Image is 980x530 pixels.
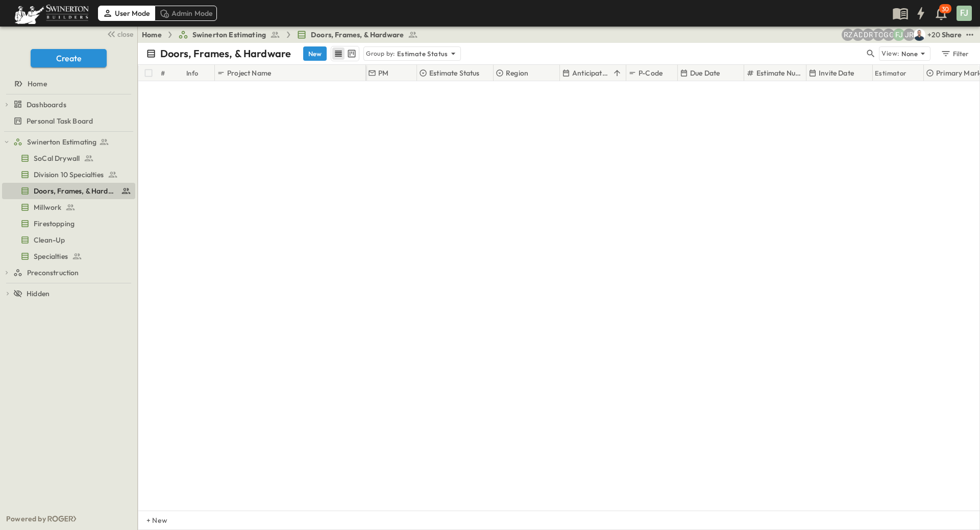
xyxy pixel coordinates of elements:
button: test [964,29,976,41]
button: Create [31,49,107,67]
div: Francisco J. Sanchez (frsanchez@swinerton.com) [893,29,905,41]
div: Clean-Uptest [2,232,135,248]
p: Group by: [366,49,395,59]
span: Swinerton Estimating [27,137,96,147]
span: Preconstruction [27,268,79,278]
p: View: [881,48,899,59]
span: Dashboards [27,100,66,110]
div: Estimator [875,59,907,87]
a: Division 10 Specialties [2,167,133,182]
span: Specialties [34,251,68,261]
button: FJ [955,5,973,22]
div: Robert Zeilinger (robert.zeilinger@swinerton.com) [842,29,854,41]
span: close [117,29,133,39]
img: 6c363589ada0b36f064d841b69d3a419a338230e66bb0a533688fa5cc3e9e735.png [12,3,91,24]
div: # [159,65,184,81]
div: Division 10 Specialtiestest [2,166,135,183]
div: Info [184,65,215,81]
button: Filter [937,46,972,61]
p: Invite Date [819,68,854,78]
div: Swinerton Estimatingtest [2,134,135,150]
a: Swinerton Estimating [178,30,280,40]
div: Gerrad Gerber (gerrad.gerber@swinerton.com) [883,29,895,41]
a: Clean-Up [2,233,133,247]
button: row view [332,47,345,60]
div: Preconstructiontest [2,264,135,281]
span: SoCal Drywall [34,153,80,163]
div: Millworktest [2,199,135,215]
span: Doors, Frames, & Hardware [311,30,404,40]
img: Brandon Norcutt (brandon.norcutt@swinerton.com) [913,29,925,41]
span: Firestopping [34,219,75,229]
span: Division 10 Specialties [34,170,104,180]
p: Due Date [690,68,720,78]
span: Doors, Frames, & Hardware [34,186,117,196]
div: # [161,59,165,87]
button: Sort [611,67,623,79]
a: Firestopping [2,216,133,231]
p: 30 [942,5,949,13]
div: Doors, Frames, & Hardwaretest [2,183,135,199]
p: Estimate Number [756,68,801,78]
div: SoCal Drywalltest [2,150,135,166]
p: + 20 [927,30,938,40]
div: Daniel Roush (daniel.roush@swinerton.com) [862,29,874,41]
p: None [901,49,918,59]
button: New [303,46,327,61]
div: Info [186,59,199,87]
span: Swinerton Estimating [192,30,266,40]
a: Swinerton Estimating [13,135,133,149]
a: Home [2,77,133,91]
p: Anticipated Start [572,68,609,78]
nav: breadcrumbs [142,30,424,40]
span: Millwork [34,202,61,212]
div: table view [331,46,359,61]
div: Share [942,30,962,40]
button: kanban view [345,47,358,60]
span: Home [28,79,47,89]
div: FJ [957,6,972,21]
p: Region [506,68,528,78]
div: Joshua Russell (joshua.russell@swinerton.com) [903,29,915,41]
a: Millwork [2,200,133,214]
div: Filter [940,48,969,59]
span: Clean-Up [34,235,65,245]
div: Alyssa De Robertis (aderoberti@swinerton.com) [852,29,864,41]
div: Firestoppingtest [2,215,135,232]
a: Home [142,30,162,40]
p: Estimate Status [429,68,480,78]
div: User Mode [98,6,155,21]
span: Personal Task Board [27,116,93,126]
a: Dashboards [13,98,133,112]
a: Doors, Frames, & Hardware [297,30,418,40]
div: Personal Task Boardtest [2,113,135,129]
p: PM [378,68,388,78]
a: Doors, Frames, & Hardware [2,184,133,198]
div: Estimator [873,65,924,81]
a: Preconstruction [13,266,133,280]
div: Specialtiestest [2,248,135,264]
a: Specialties [2,249,133,263]
p: Estimate Status [397,49,448,59]
button: close [103,27,135,41]
a: Personal Task Board [2,114,133,128]
p: P-Code [639,68,663,78]
p: Doors, Frames, & Hardware [160,46,291,61]
p: + New [146,515,153,525]
div: Travis Osterloh (travis.osterloh@swinerton.com) [872,29,885,41]
div: Admin Mode [155,6,217,21]
a: SoCal Drywall [2,151,133,165]
p: Project Name [227,68,271,78]
span: Hidden [27,288,50,299]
